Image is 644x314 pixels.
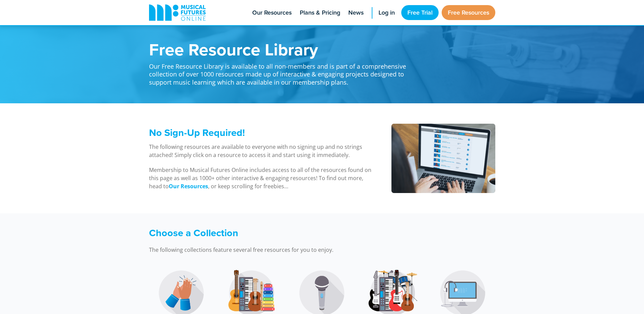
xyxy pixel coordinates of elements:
p: Our Free Resource Library is available to all non-members and is part of a comprehensive collecti... [149,58,414,86]
h3: Choose a Collection [149,227,414,239]
a: Free Resources [442,5,495,20]
span: No Sign-Up Required! [149,125,245,140]
p: The following collections feature several free resources for you to enjoy. [149,246,414,254]
span: Log in [379,8,395,17]
a: Free Trial [401,5,439,20]
span: News [348,8,364,17]
h1: Free Resource Library [149,41,414,58]
p: Membership to Musical Futures Online includes access to all of the resources found on this page a... [149,166,374,190]
span: Our Resources [252,8,292,17]
span: Plans & Pricing [300,8,340,17]
strong: Our Resources [169,182,208,190]
a: Our Resources [169,182,208,190]
p: The following resources are available to everyone with no signing up and no strings attached! Sim... [149,143,374,159]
